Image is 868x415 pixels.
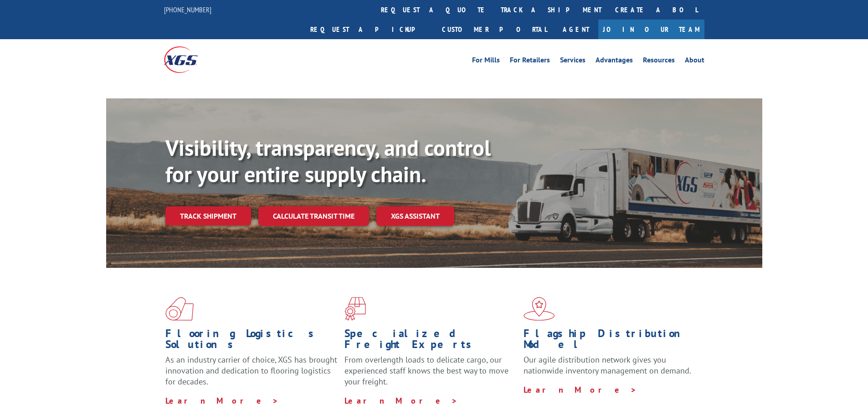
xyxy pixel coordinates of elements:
[344,354,517,395] p: From overlength loads to delicate cargo, our experienced staff knows the best way to move your fr...
[524,354,691,376] span: Our agile distribution network gives you nationwide inventory management on demand.
[258,206,369,226] a: Calculate transit time
[165,395,279,406] a: Learn More >
[524,384,637,395] a: Learn More >
[165,206,251,225] a: Track shipment
[598,20,704,39] a: Join Our Team
[303,20,435,39] a: Request a pickup
[643,56,675,67] a: Resources
[435,20,554,39] a: Customer Portal
[376,206,454,226] a: XGS ASSISTANT
[596,56,633,67] a: Advantages
[560,56,586,67] a: Services
[344,328,517,354] h1: Specialized Freight Experts
[554,20,598,39] a: Agent
[344,395,458,406] a: Learn More >
[165,297,194,321] img: xgs-icon-total-supply-chain-intelligence-red
[165,133,491,188] b: Visibility, transparency, and control for your entire supply chain.
[524,328,696,354] h1: Flagship Distribution Model
[164,5,211,14] a: [PHONE_NUMBER]
[510,56,550,67] a: For Retailers
[344,297,366,321] img: xgs-icon-focused-on-flooring-red
[685,56,704,67] a: About
[165,354,337,387] span: As an industry carrier of choice, XGS has brought innovation and dedication to flooring logistics...
[165,328,338,354] h1: Flooring Logistics Solutions
[524,297,555,321] img: xgs-icon-flagship-distribution-model-red
[472,56,500,67] a: For Mills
